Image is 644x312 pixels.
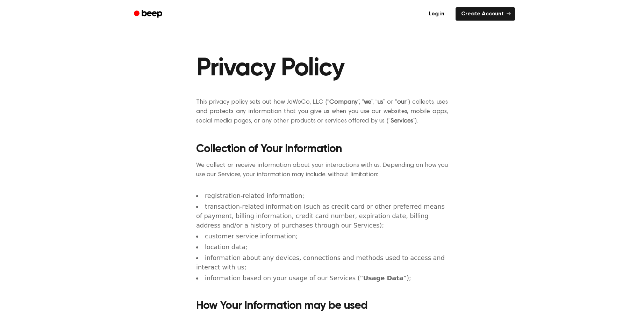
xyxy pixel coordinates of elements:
h2: How Your Information may be used [196,299,448,312]
strong: Company [329,99,358,105]
strong: we [364,99,372,105]
strong: Services [391,118,413,124]
p: We collect or receive information about your interactions with us. Depending on how you use our S... [196,161,448,180]
h1: Privacy Policy [196,56,448,81]
strong: Usage Data [363,274,403,282]
h2: Collection of Your Information [196,143,448,155]
a: Create Account [456,7,515,21]
li: information based on your usage of our Services (“ ”); [196,273,448,283]
li: information about any devices, connections and methods used to access and interact with us; [196,253,448,272]
li: transaction-related information (such as credit card or other preferred means of payment, billing... [196,202,448,230]
li: customer service information; [196,231,448,241]
strong: our [397,99,407,105]
li: registration-related information; [196,191,448,200]
a: Beep [129,7,169,21]
a: Log in [422,6,451,22]
li: location data; [196,242,448,252]
p: This privacy policy sets out how JoWoCo, LLC (“ ”, “ ”, “ ” or “ ”) collects, uses and protects a... [196,98,448,126]
strong: us [378,99,383,105]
